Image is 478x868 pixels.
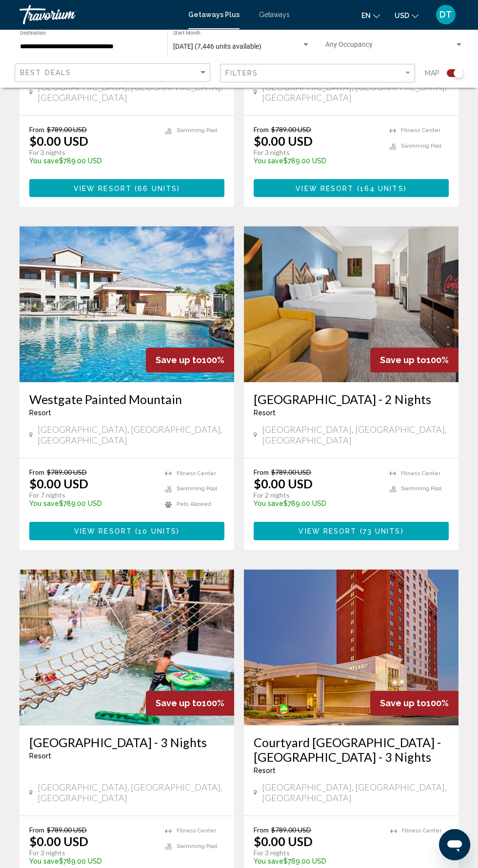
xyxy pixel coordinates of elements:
span: You save [29,857,59,865]
img: S183I01X.jpg [244,226,458,382]
button: User Menu [433,4,458,25]
span: You save [254,500,283,507]
p: $0.00 USD [254,476,313,491]
span: View Resort [299,527,357,535]
span: $789.00 USD [47,468,87,476]
p: $789.00 USD [254,857,380,865]
span: Resort [254,409,276,417]
a: Westgate Painted Mountain [29,392,224,406]
span: From [254,826,269,834]
span: You save [254,857,283,865]
span: Fitness Center [401,470,440,477]
p: $0.00 USD [254,134,313,148]
p: $789.00 USD [254,500,379,507]
span: $789.00 USD [271,468,311,476]
p: For 7 nights [29,491,155,500]
span: [GEOGRAPHIC_DATA], [GEOGRAPHIC_DATA], [GEOGRAPHIC_DATA] [262,424,449,445]
span: $789.00 USD [271,125,311,134]
button: View Resort(164 units) [254,179,449,197]
span: [GEOGRAPHIC_DATA], [GEOGRAPHIC_DATA], [GEOGRAPHIC_DATA] [38,81,224,103]
span: [DATE] (7,446 units available) [173,42,261,50]
p: For 3 nights [254,148,379,157]
span: Swimming Pool [177,485,217,492]
span: You save [29,157,59,165]
p: $789.00 USD [29,500,155,507]
span: Save up to [380,698,426,708]
span: Resort [254,767,276,774]
span: Swimming Pool [177,843,217,849]
span: [GEOGRAPHIC_DATA], [GEOGRAPHIC_DATA], [GEOGRAPHIC_DATA] [262,81,449,103]
span: Swimming Pool [177,127,217,134]
span: $789.00 USD [47,125,87,134]
span: 10 units [138,527,177,535]
a: Courtyard [GEOGRAPHIC_DATA] - [GEOGRAPHIC_DATA] - 3 Nights [254,735,449,764]
span: From [254,125,269,134]
span: Fitness Center [177,828,216,834]
a: Getaways Plus [188,11,239,19]
span: 66 units [138,184,177,192]
div: 100% [370,691,458,715]
p: $789.00 USD [29,157,155,165]
span: Filters [225,69,259,77]
span: [GEOGRAPHIC_DATA], [GEOGRAPHIC_DATA], [GEOGRAPHIC_DATA] [38,424,224,445]
button: Change currency [395,8,418,22]
a: View Resort(10 units) [29,521,224,540]
img: RX01E01X.jpg [244,569,458,725]
div: 100% [370,347,458,372]
span: Swimming Pool [401,485,441,492]
span: Pets Allowed [177,501,211,507]
span: From [29,125,44,134]
span: ( ) [357,527,403,535]
span: You save [254,157,283,165]
span: USD [395,12,409,19]
span: ( ) [354,184,406,192]
span: Resort [29,409,51,417]
span: DT [439,10,452,19]
span: Fitness Center [402,828,441,834]
span: Fitness Center [401,127,440,134]
a: Getaways [259,11,290,19]
span: View Resort [74,527,132,535]
div: 100% [146,347,234,372]
button: Filter [220,63,416,83]
span: View Resort [74,184,132,192]
span: Save up to [380,355,426,365]
p: $789.00 USD [29,857,155,865]
span: en [361,12,371,19]
button: Change language [361,8,380,22]
a: Travorium [20,5,179,24]
span: Fitness Center [177,470,216,477]
p: $0.00 USD [29,476,88,491]
div: 100% [146,691,234,715]
a: [GEOGRAPHIC_DATA] - 2 Nights [254,392,449,406]
span: From [29,826,44,834]
span: View Resort [296,184,354,192]
span: Resort [29,752,51,760]
p: For 3 nights [29,148,155,157]
a: View Resort(66 units) [29,179,224,197]
span: From [29,468,44,476]
p: For 2 nights [254,491,379,500]
iframe: Button to launch messaging window [439,829,470,860]
p: $789.00 USD [254,157,379,165]
p: $0.00 USD [254,834,313,849]
span: 164 units [360,184,404,192]
span: Save up to [156,355,202,365]
span: ( ) [132,527,179,535]
p: For 3 nights [254,849,380,857]
span: From [254,468,269,476]
span: Swimming Pool [401,143,441,149]
img: 4909E01X.jpg [20,226,234,382]
span: Best Deals [20,69,71,77]
span: Map [425,66,439,80]
h3: [GEOGRAPHIC_DATA] - 3 Nights [29,735,224,750]
mat-select: Sort by [20,69,207,77]
span: 73 units [363,527,401,535]
p: $0.00 USD [29,834,88,849]
img: S183O01X.jpg [20,569,234,725]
